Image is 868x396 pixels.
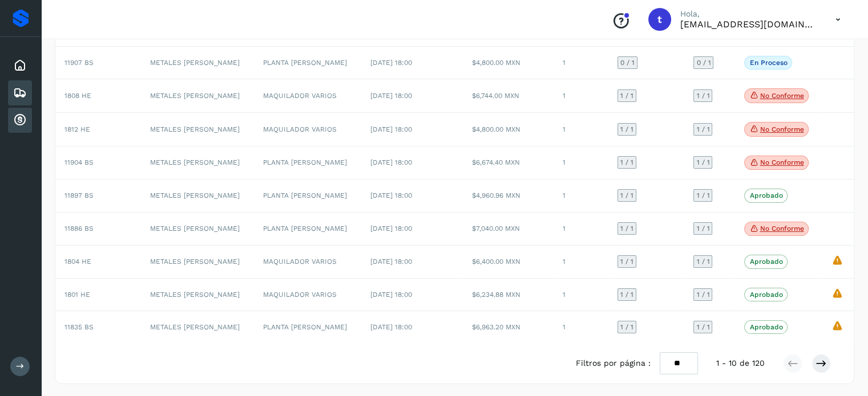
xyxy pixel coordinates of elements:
[141,246,254,278] td: METALES [PERSON_NAME]
[64,125,90,133] span: 1812 HE
[370,191,411,199] span: [DATE] 18:00
[620,324,633,330] span: 1 / 1
[554,279,608,311] td: 1
[254,179,361,212] td: PLANTA [PERSON_NAME]
[680,9,817,19] p: Hola,
[749,258,782,266] p: Aprobado
[64,59,94,67] span: 11907 BS
[64,92,91,100] span: 1808 HE
[696,225,709,232] span: 1 / 1
[749,59,787,67] p: En proceso
[141,279,254,311] td: METALES [PERSON_NAME]
[680,19,817,30] p: transportesymaquinariaagm@gmail.com
[554,113,608,146] td: 1
[696,126,709,133] span: 1 / 1
[141,311,254,343] td: METALES [PERSON_NAME]
[554,213,608,246] td: 1
[463,79,554,113] td: $6,744.00 MXN
[463,146,554,180] td: $6,674.40 MXN
[696,192,709,199] span: 1 / 1
[696,291,709,298] span: 1 / 1
[749,191,782,199] p: Aprobado
[254,311,361,343] td: PLANTA [PERSON_NAME]
[370,224,411,232] span: [DATE] 18:00
[8,53,32,78] div: Inicio
[370,258,411,266] span: [DATE] 18:00
[620,59,635,66] span: 0 / 1
[64,258,91,266] span: 1804 HE
[554,246,608,278] td: 1
[696,92,709,99] span: 1 / 1
[760,92,804,100] p: No conforme
[749,323,782,331] p: Aprobado
[576,357,651,369] span: Filtros por página :
[760,224,804,232] p: No conforme
[463,47,554,79] td: $4,800.00 MXN
[141,79,254,113] td: METALES [PERSON_NAME]
[141,179,254,212] td: METALES [PERSON_NAME]
[696,324,709,330] span: 1 / 1
[141,47,254,79] td: METALES [PERSON_NAME]
[64,323,94,331] span: 11835 BS
[254,113,361,146] td: MAQUILADOR VARIOS
[64,158,94,166] span: 11904 BS
[696,159,709,166] span: 1 / 1
[64,191,94,199] span: 11897 BS
[370,125,411,133] span: [DATE] 18:00
[620,258,633,265] span: 1 / 1
[760,158,804,166] p: No conforme
[254,47,361,79] td: PLANTA [PERSON_NAME]
[463,113,554,146] td: $4,800.00 MXN
[254,246,361,278] td: MAQUILADOR VARIOS
[463,213,554,246] td: $7,040.00 MXN
[64,224,94,232] span: 11886 BS
[696,59,710,66] span: 0 / 1
[254,213,361,246] td: PLANTA [PERSON_NAME]
[620,92,633,99] span: 1 / 1
[370,59,411,67] span: [DATE] 18:00
[620,225,633,232] span: 1 / 1
[463,311,554,343] td: $6,963.20 MXN
[463,179,554,212] td: $4,960.96 MXN
[696,258,709,265] span: 1 / 1
[370,291,411,299] span: [DATE] 18:00
[554,79,608,113] td: 1
[254,146,361,180] td: PLANTA [PERSON_NAME]
[554,146,608,180] td: 1
[8,108,32,133] div: Cuentas por cobrar
[370,323,411,331] span: [DATE] 18:00
[716,357,765,369] span: 1 - 10 de 120
[554,179,608,212] td: 1
[254,79,361,113] td: MAQUILADOR VARIOS
[141,146,254,180] td: METALES [PERSON_NAME]
[620,126,633,133] span: 1 / 1
[141,213,254,246] td: METALES [PERSON_NAME]
[554,311,608,343] td: 1
[749,291,782,299] p: Aprobado
[141,113,254,146] td: METALES [PERSON_NAME]
[64,291,90,299] span: 1801 HE
[370,92,411,100] span: [DATE] 18:00
[8,80,32,105] div: Embarques
[620,291,633,298] span: 1 / 1
[760,125,804,133] p: No conforme
[463,279,554,311] td: $6,234.88 MXN
[620,159,633,166] span: 1 / 1
[620,192,633,199] span: 1 / 1
[463,246,554,278] td: $6,400.00 MXN
[370,158,411,166] span: [DATE] 18:00
[554,47,608,79] td: 1
[254,279,361,311] td: MAQUILADOR VARIOS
